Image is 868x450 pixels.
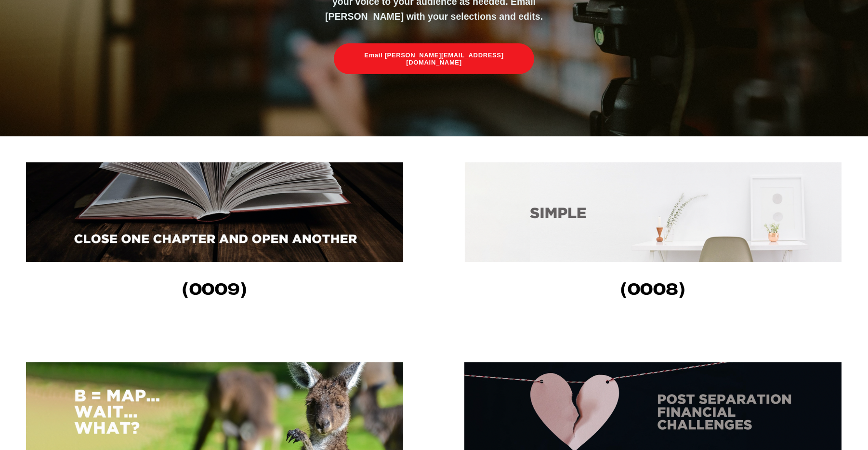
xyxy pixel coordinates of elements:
[26,162,403,262] img: Five Practical tips as you close one chapter and open another (009) After a long successful caree...
[620,278,686,300] strong: (0008)
[334,43,534,74] a: Email [PERSON_NAME][EMAIL_ADDRESS][DOMAIN_NAME]
[464,162,842,262] img: Simplify, Simplify, Simplify (008) As I continue to live in a busy and noisy world, I am learning...
[182,278,248,300] strong: (0009)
